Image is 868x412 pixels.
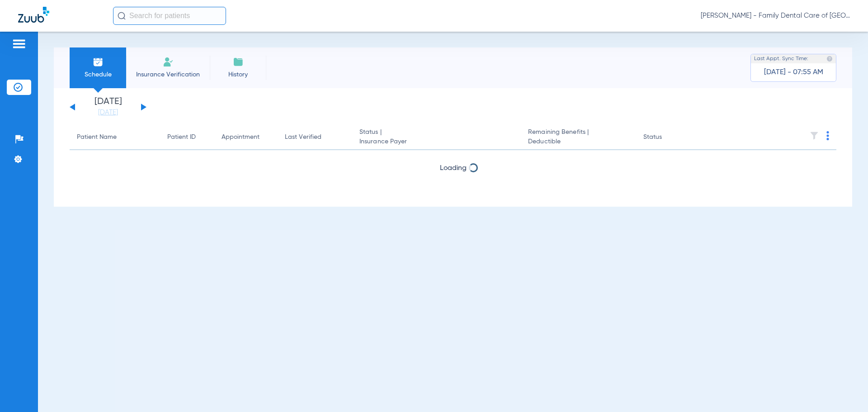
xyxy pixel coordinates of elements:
div: Patient Name [77,133,153,142]
div: Patient ID [167,133,196,142]
img: Schedule [93,57,104,67]
img: Zuub Logo [18,7,49,23]
div: Last Verified [285,133,321,142]
span: [DATE] - 07:55 AM [764,68,823,77]
div: Appointment [222,133,259,142]
th: Status [636,125,697,150]
span: Insurance Verification [133,70,203,79]
div: Appointment [222,133,270,142]
img: filter.svg [810,131,819,140]
li: [DATE] [81,97,135,117]
img: Search Icon [118,12,126,20]
img: History [233,57,244,67]
input: Search for patients [113,7,226,25]
span: Schedule [76,70,119,79]
span: [PERSON_NAME] - Family Dental Care of [GEOGRAPHIC_DATA] [701,11,850,20]
img: Manual Insurance Verification [163,57,174,67]
a: [DATE] [81,108,135,117]
span: Loading [440,165,467,172]
div: Patient ID [167,133,207,142]
img: group-dot-blue.svg [826,131,829,140]
th: Remaining Benefits | [521,125,636,150]
span: History [217,70,259,79]
img: last sync help info [826,56,833,62]
div: Last Verified [285,133,345,142]
img: hamburger-icon [12,38,26,49]
span: Insurance Payer [359,137,514,147]
span: Deductible [528,137,628,147]
div: Patient Name [77,133,117,142]
th: Status | [352,125,521,150]
span: Last Appt. Sync Time: [754,54,808,63]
